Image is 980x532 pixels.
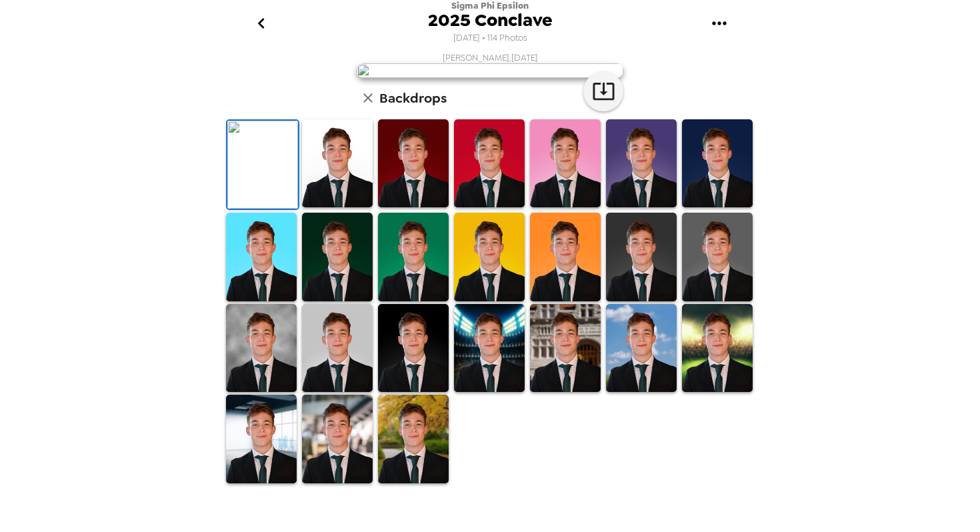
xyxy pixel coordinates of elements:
[443,52,538,63] span: [PERSON_NAME] , [DATE]
[357,63,623,78] img: user
[239,2,283,45] button: go back
[379,87,447,109] h6: Backdrops
[697,2,741,45] button: gallery menu
[227,121,298,209] img: Original
[453,29,527,47] span: [DATE] • 114 Photos
[428,11,553,29] span: 2025 Conclave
